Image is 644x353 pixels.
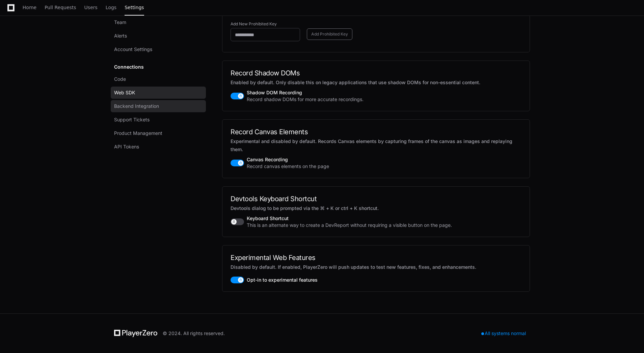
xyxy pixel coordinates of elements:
a: Team [111,16,206,28]
span: Backend Integration [114,103,159,110]
span: Settings [125,5,144,9]
span: Product Management [114,130,162,137]
span: Pull Requests [45,5,76,9]
a: Alerts [111,30,206,42]
span: Home [23,5,36,9]
span: Team [114,19,126,26]
a: Support Tickets [111,114,206,126]
span: Web SDK [114,89,135,96]
span: This is an alternate way to create a DevReport without requiring a visible button on the page. [247,222,452,229]
span: Users [84,5,98,9]
div: All systems normal [477,329,530,338]
button: Add Prohibited Key [307,28,352,40]
a: Account Settings [111,43,206,55]
p: Enabled by default. Only disable this on legacy applications that use shadow DOMs for non-essenti... [231,78,521,87]
span: Record shadow DOMs for more accurate recordings. [247,96,364,103]
h2: Record Shadow DOMs [231,69,521,77]
a: Code [111,73,206,85]
span: Logs [106,5,116,9]
span: Canvas Recording [247,156,329,163]
h2: Devtools Keyboard Shortcut [231,195,521,203]
h2: Record Canvas Elements [231,128,521,136]
a: API Tokens [111,141,206,153]
p: Experimental and disabled by default. Records Canvas elements by capturing frames of the canvas a... [231,137,521,154]
a: Product Management [111,127,206,139]
span: Support Tickets [114,116,150,123]
div: © 2024. All rights reserved. [163,330,225,337]
span: Record canvas elements on the page [247,163,329,170]
span: Opt-in to experimental features [247,277,521,283]
h2: Experimental Web Features [231,254,521,262]
span: Shadow DOM Recording [247,89,364,96]
span: Code [114,76,126,83]
a: Backend Integration [111,100,206,112]
span: API Tokens [114,143,139,150]
span: Alerts [114,32,127,39]
p: Devtools dialog to be prompted via the ⌘ + K or ctrl + K shortcut. [231,204,521,212]
a: Web SDK [111,87,206,99]
p: Disabled by default. If enabled, PlayerZero will push updates to test new features, fixes, and en... [231,263,521,271]
label: Add New Prohibited Key [231,21,300,27]
span: Keyboard Shortcut [247,215,452,222]
span: Account Settings [114,46,152,53]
